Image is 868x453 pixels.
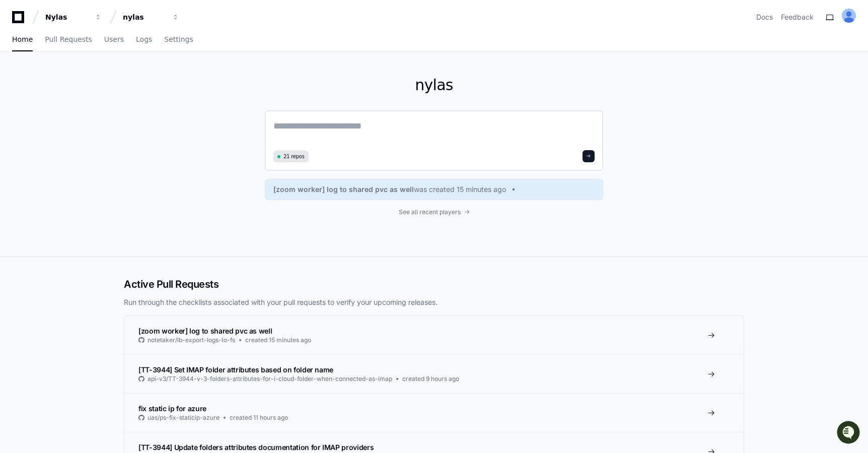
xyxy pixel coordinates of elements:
[12,28,33,51] a: Home
[245,336,311,344] span: created 15 minutes ago
[148,375,392,383] span: api-v3/TT-3944-v-3-folders-attributes-for-i-cloud-folder-when-connected-as-imap
[148,414,220,422] span: uas/ps-fix-staticip-azure
[34,75,165,85] div: Start new chat
[119,8,183,26] button: nylas
[124,393,744,432] a: fix static ip for azureuas/ps-fix-staticip-azurecreated 11 hours ago
[124,277,744,291] h2: Active Pull Requests
[136,28,152,51] a: Logs
[138,443,374,451] span: [TT-3944] Update folders attributes documentation for IMAP providers
[402,375,459,383] span: created 9 hours ago
[138,404,206,413] span: fix static ip for azure
[230,414,288,422] span: created 11 hours ago
[100,106,122,113] span: Pylon
[164,36,193,42] span: Settings
[104,28,124,51] a: Users
[273,184,414,195] span: [zoom worker] log to shared pvc as well
[124,297,744,307] p: Run through the checklists associated with your pull requests to verify your upcoming releases.
[842,9,856,23] img: ALV-UjU-Uivu_cc8zlDcn2c9MNEgVYayUocKx0gHV_Yy_SMunaAAd7JZxK5fgww1Mi-cdUJK5q-hvUHnPErhbMG5W0ta4bF9-...
[45,12,89,22] div: Nylas
[124,354,744,393] a: [TT-3944] Set IMAP folder attributes based on folder nameapi-v3/TT-3944-v-3-folders-attributes-fo...
[104,36,124,42] span: Users
[138,327,272,335] span: [zoom worker] log to shared pvc as well
[164,28,193,51] a: Settings
[781,12,814,22] button: Feedback
[414,184,506,195] span: was created 15 minutes ago
[41,8,106,26] button: Nylas
[273,184,595,195] a: [zoom worker] log to shared pvc as wellwas created 15 minutes ago
[10,75,28,93] img: 1756235613930-3d25f9e4-fa56-45dd-b3ad-e072dfbd1548
[171,78,183,90] button: Start new chat
[123,12,166,22] div: nylas
[10,10,30,30] img: PlayerZero
[756,12,773,22] a: Docs
[45,28,92,51] a: Pull Requests
[265,76,603,94] h1: nylas
[283,153,305,160] span: 21 repos
[138,365,333,374] span: [TT-3944] Set IMAP folder attributes based on folder name
[45,36,92,42] span: Pull Requests
[136,36,152,42] span: Logs
[71,105,122,113] a: Powered byPylon
[148,336,235,344] span: notetaker/lb-export-logs-to-fs
[10,40,183,56] div: Welcome
[399,208,461,216] span: See all recent players
[34,85,146,93] div: We're offline, but we'll be back soon!
[124,316,744,354] a: [zoom worker] log to shared pvc as wellnotetaker/lb-export-logs-to-fscreated 15 minutes ago
[12,36,33,42] span: Home
[265,208,603,216] a: See all recent players
[836,420,863,447] iframe: Open customer support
